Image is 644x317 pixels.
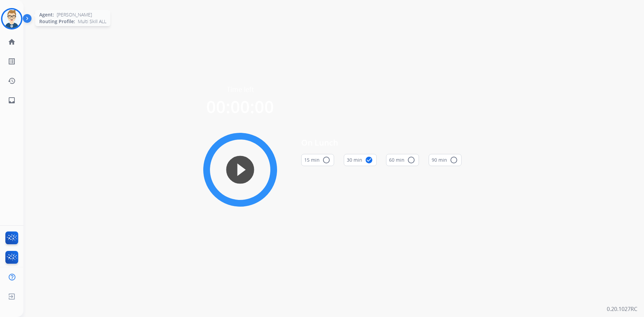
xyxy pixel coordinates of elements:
[301,154,334,166] button: 15 min
[227,85,254,94] span: Time left
[39,11,54,18] span: Agent:
[407,156,415,164] mat-icon: radio_button_unchecked
[8,57,16,65] mat-icon: list_alt
[386,154,419,166] button: 60 min
[39,18,75,25] span: Routing Profile:
[2,9,21,28] img: avatar
[450,156,458,164] mat-icon: radio_button_unchecked
[607,305,637,313] p: 0.20.1027RC
[322,156,330,164] mat-icon: radio_button_unchecked
[301,137,462,149] span: On Lunch
[429,154,462,166] button: 90 min
[236,166,244,174] mat-icon: play_circle_filled
[78,18,106,25] span: Multi Skill ALL
[8,38,16,46] mat-icon: home
[57,11,92,18] span: [PERSON_NAME]
[365,156,373,164] mat-icon: check_circle
[206,95,274,118] span: 00:00:00
[8,77,16,85] mat-icon: history
[344,154,377,166] button: 30 min
[8,96,16,104] mat-icon: inbox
